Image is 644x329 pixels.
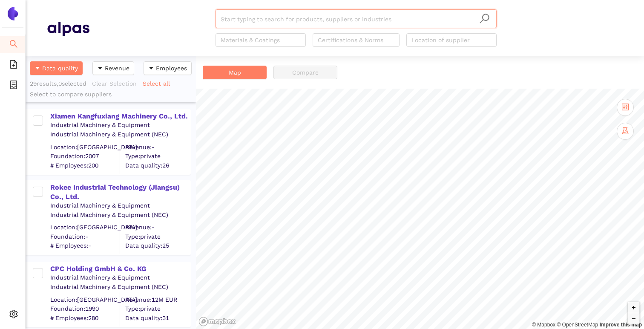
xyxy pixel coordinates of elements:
span: Map [229,68,241,77]
span: file-add [9,57,18,74]
div: Location: [GEOGRAPHIC_DATA] [50,223,120,232]
span: Foundation: 2007 [50,152,120,161]
div: Revenue: - [125,143,190,151]
span: experiment [621,127,629,135]
span: caret-down [34,65,40,72]
span: # Employees: 200 [50,161,120,170]
span: Type: private [125,152,190,161]
canvas: Map [196,89,644,329]
span: Data quality: 31 [125,314,190,322]
span: Foundation: 1990 [50,305,120,313]
span: search [9,37,18,54]
span: Type: private [125,305,190,313]
div: Revenue: 12M EUR [125,295,190,304]
span: search [479,13,490,24]
span: Type: private [125,232,190,241]
span: # Employees: 280 [50,314,120,322]
span: container [9,78,18,95]
div: Select to compare suppliers [30,90,192,99]
div: Industrial Machinery & Equipment [50,274,190,282]
img: Logo [6,7,20,20]
span: Employees [156,63,187,73]
span: Select all [143,79,170,88]
span: Data quality: 25 [125,242,190,250]
img: Homepage [47,18,89,39]
button: Clear Selection [92,77,142,90]
button: caret-downData quality [30,61,83,75]
div: Industrial Machinery & Equipment (NEC) [50,130,190,139]
div: Industrial Machinery & Equipment [50,202,190,210]
button: Map [203,66,267,79]
span: Foundation: - [50,232,120,241]
div: Xiamen Kangfuxiang Machinery Co., Ltd. [50,112,190,121]
div: Industrial Machinery & Equipment (NEC) [50,211,190,219]
button: Zoom out [628,313,639,324]
div: CPC Holding GmbH & Co. KG [50,264,190,274]
span: 29 results, 0 selected [30,80,86,87]
div: Location: [GEOGRAPHIC_DATA] [50,143,120,151]
div: Revenue: - [125,223,190,232]
span: Data quality [42,63,78,73]
span: caret-down [148,65,154,72]
span: control [621,103,629,111]
span: setting [9,307,18,324]
div: Industrial Machinery & Equipment (NEC) [50,283,190,291]
button: caret-downRevenue [92,61,134,75]
button: Select all [142,77,175,90]
button: caret-downEmployees [144,61,192,75]
span: Revenue [105,63,129,73]
span: # Employees: - [50,242,120,250]
button: Zoom in [628,302,639,313]
a: Mapbox logo [198,317,236,326]
span: caret-down [97,65,103,72]
div: Rokee Industrial Technology (Jiangsu) Co., Ltd. [50,183,190,202]
div: Location: [GEOGRAPHIC_DATA] [50,295,120,304]
span: Data quality: 26 [125,161,190,170]
div: Industrial Machinery & Equipment [50,121,190,130]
